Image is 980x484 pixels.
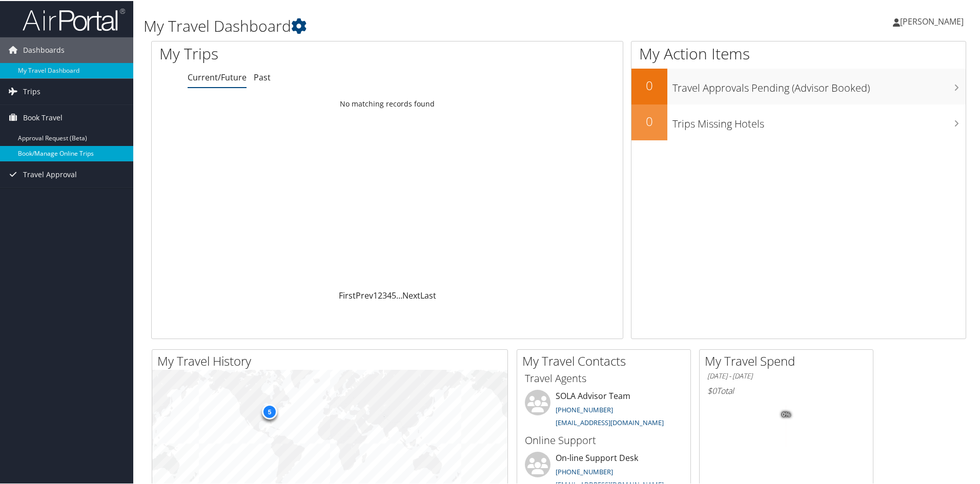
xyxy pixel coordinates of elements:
a: First [339,289,356,300]
a: 1 [373,289,378,300]
a: Past [254,71,271,82]
img: airportal-logo.png [23,7,125,31]
span: Book Travel [23,104,63,130]
a: 2 [378,289,382,300]
h3: Travel Agents [525,370,683,385]
span: Trips [23,78,40,103]
h2: My Travel Contacts [522,351,690,369]
span: … [396,289,402,300]
span: [PERSON_NAME] [900,15,964,26]
a: 0Travel Approvals Pending (Advisor Booked) [631,68,966,103]
a: Last [420,289,436,300]
h2: My Travel History [157,351,507,369]
h1: My Trips [159,42,419,64]
a: [PHONE_NUMBER] [556,404,613,413]
h2: 0 [631,112,667,129]
span: Travel Approval [23,161,77,186]
a: Prev [356,289,373,300]
h3: Travel Approvals Pending (Advisor Booked) [672,75,966,94]
h3: Trips Missing Hotels [672,111,966,130]
a: 4 [387,289,392,300]
a: [PHONE_NUMBER] [556,466,613,475]
div: 5 [262,403,277,418]
h1: My Travel Dashboard [144,14,697,36]
tspan: 0% [782,411,790,417]
h3: Online Support [525,432,683,447]
h6: Total [707,384,865,395]
a: 5 [392,289,396,300]
span: $0 [707,384,717,395]
li: SOLA Advisor Team [520,389,688,431]
a: 3 [382,289,387,300]
a: Current/Future [188,71,247,82]
a: [PERSON_NAME] [893,5,974,36]
h6: [DATE] - [DATE] [707,370,865,380]
a: [EMAIL_ADDRESS][DOMAIN_NAME] [556,417,664,426]
h1: My Action Items [631,42,966,64]
td: No matching records found [152,94,623,112]
h2: 0 [631,76,667,93]
a: 0Trips Missing Hotels [631,103,966,139]
span: Dashboards [23,36,65,62]
h2: My Travel Spend [705,351,873,369]
a: Next [402,289,420,300]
